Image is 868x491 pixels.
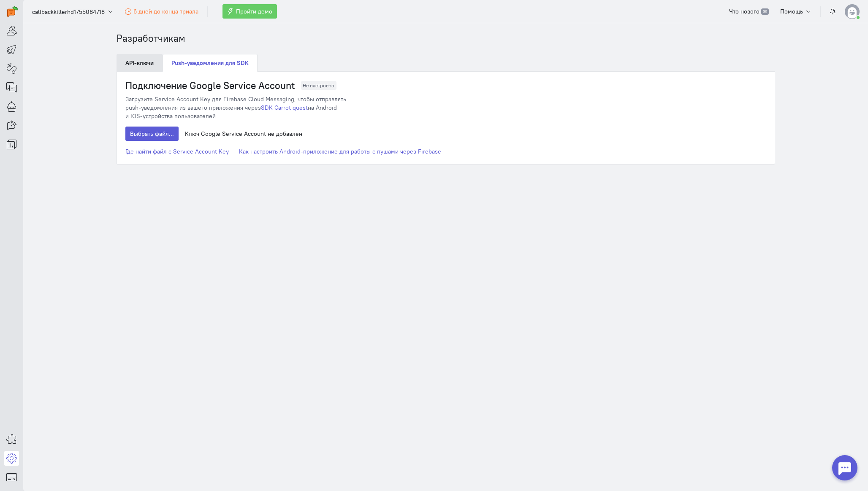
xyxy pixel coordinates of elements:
[236,8,272,15] span: Пройти демо
[125,95,766,120] div: Загрузите Service Account Key для Firebase Cloud Messaging, чтобы отправлять push-уведомления из ...
[761,8,768,15] span: 39
[117,54,163,72] a: API-ключи
[125,80,295,91] h2: Подключение Google Service Account
[729,8,759,15] span: Что нового
[130,130,174,138] span: Выбрать файл...
[780,8,803,15] span: Помощь
[117,32,775,46] nav: breadcrumb
[133,8,198,15] span: 6 дней до конца триала
[125,148,229,155] a: Где найти файл с Service Account Key
[7,6,18,17] img: carrot-quest.svg
[724,4,773,19] a: Что нового 39
[301,81,337,90] div: Не настроено
[776,4,816,19] button: Помощь
[222,4,277,19] button: Пройти демо
[27,4,118,19] button: callbackkillerhd1755084718
[261,104,308,111] a: SDK Carrot quest
[163,54,258,72] a: Push-уведомления для SDK
[239,148,441,155] a: Как настроить Android-приложение для работы с пушами через Firebase
[32,8,105,16] span: callbackkillerhd1755084718
[125,127,766,141] div: Ключ Google Service Account не добавлен
[845,4,860,19] img: default-v4.png
[117,32,185,46] li: Разработчикам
